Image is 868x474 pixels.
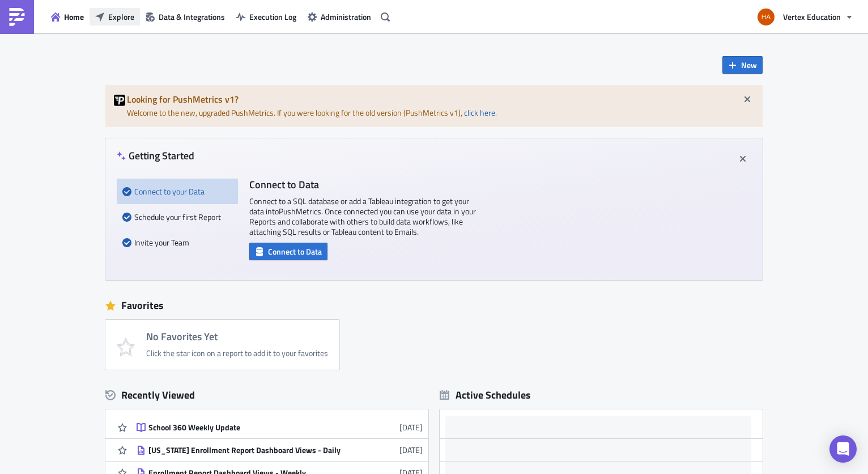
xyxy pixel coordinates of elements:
div: Active Schedules [440,388,531,401]
span: Execution Log [249,11,296,23]
button: Execution Log [231,8,302,26]
div: Open Intercom Messenger [829,435,857,463]
div: Invite your Team [122,230,232,255]
button: Vertex Education [751,5,860,29]
button: Data & Integrations [140,8,231,26]
h5: Looking for PushMetrics v1? [127,95,754,104]
div: Welcome to the new, upgraded PushMetrics. If you were looking for the old version (PushMetrics v1... [105,85,763,127]
span: Data & Integrations [159,11,225,23]
button: Administration [302,8,377,26]
span: Vertex Education [783,11,841,23]
time: 2025-08-22T23:22:47Z [399,421,423,433]
a: School 360 Weekly Update[DATE] [137,416,423,438]
div: School 360 Weekly Update [148,422,347,433]
a: click here [464,107,495,118]
span: Connect to Data [268,246,322,257]
a: [US_STATE] Enrollment Report Dashboard Views - Daily[DATE] [137,439,423,461]
span: Explore [108,11,134,23]
span: Home [64,11,84,23]
h4: No Favorites Yet [146,331,328,342]
div: Schedule your first Report [122,204,232,230]
div: Favorites [105,297,763,314]
div: [US_STATE] Enrollment Report Dashboard Views - Daily [148,445,347,455]
button: Connect to Data [249,243,327,260]
button: Home [45,8,90,26]
img: Avatar [756,7,776,27]
button: Explore [90,8,140,26]
h4: Connect to Data [249,179,476,191]
button: New [722,56,763,74]
div: Recently Viewed [105,387,428,404]
div: Click the star icon on a report to add it to your favorites [146,348,328,358]
span: New [741,59,757,71]
p: Connect to a SQL database or add a Tableau integration to get your data into PushMetrics . Once c... [249,196,476,237]
div: Connect to your Data [122,179,232,204]
h4: Getting Started [117,150,194,162]
img: PushMetrics [8,8,26,26]
time: 2025-08-22T23:14:35Z [399,444,423,456]
span: Administration [321,11,371,23]
a: Connect to Data [249,244,327,256]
